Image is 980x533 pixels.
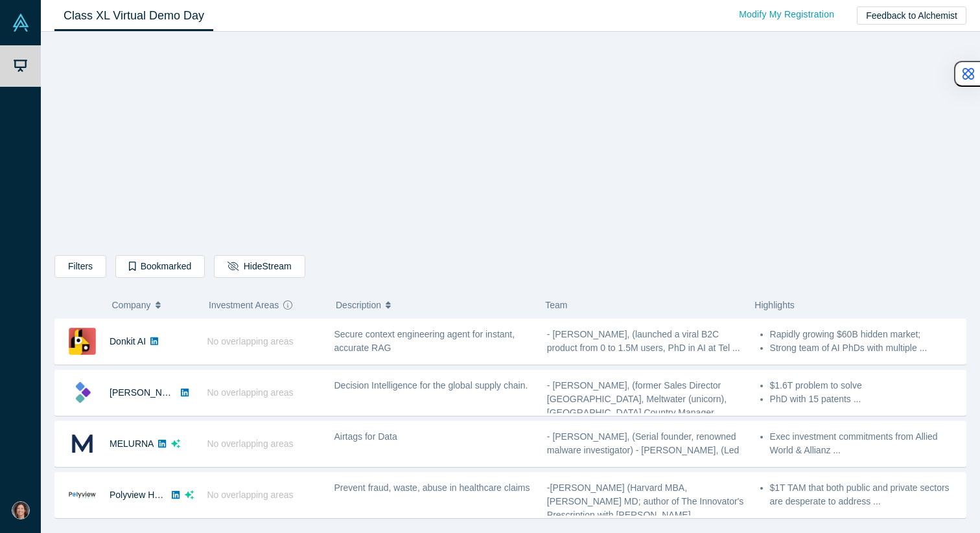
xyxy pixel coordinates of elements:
span: Secure context engineering agent for instant, accurate RAG [334,329,515,353]
a: MELURNA [110,438,154,449]
img: Kimaru AI's Logo [69,379,96,406]
span: Company [112,291,151,319]
span: Decision Intelligence for the global supply chain. [334,380,528,391]
a: Donkit AI [110,336,146,346]
span: - [PERSON_NAME], (former Sales Director [GEOGRAPHIC_DATA], Meltwater (unicorn), [GEOGRAPHIC_DATA]... [547,380,727,418]
span: No overlapping areas [207,438,294,449]
span: - [PERSON_NAME], (Serial founder, renowned malware investigator) - [PERSON_NAME], (Led ... [547,431,739,469]
span: Description [336,291,381,319]
img: Donkit AI's Logo [69,328,96,355]
span: -[PERSON_NAME] (Harvard MBA, [PERSON_NAME] MD; author of The Innovator's Prescription with [PERSO... [547,482,744,520]
span: - [PERSON_NAME], (launched a viral B2C product from 0 to 1.5M users, PhD in AI at Tel ... [547,329,740,353]
img: Alchemist Vault Logo [12,14,30,32]
svg: dsa ai sparkles [171,439,180,448]
button: Filters [54,255,106,278]
a: [PERSON_NAME] [110,387,184,398]
a: Polyview Health [110,490,174,500]
button: HideStream [214,255,305,278]
li: $1T TAM that both public and private sectors are desperate to address ... [770,481,959,508]
span: Investment Areas [209,291,279,319]
span: Airtags for Data [334,431,397,442]
img: MELURNA's Logo [69,430,96,457]
li: PhD with 15 patents ... [770,392,959,406]
img: Polyview Health's Logo [69,481,96,508]
li: $1.6T problem to solve [770,379,959,392]
svg: dsa ai sparkles [185,490,194,499]
a: Modify My Registration [725,3,848,26]
span: Highlights [754,300,794,310]
button: Description [336,291,531,319]
span: Team [545,300,567,310]
button: Bookmarked [115,255,205,278]
li: Exec investment commitments from Allied World & Allianz ... [770,430,959,457]
iframe: demoDayLiveStream [330,42,692,245]
li: Strong team of AI PhDs with multiple ... [770,341,959,355]
button: Company [112,291,196,319]
a: Class XL Virtual Demo Day [54,1,213,31]
span: No overlapping areas [207,336,294,346]
button: Feedback to Alchemist [857,6,966,25]
li: Rapidly growing $60B hidden market; [770,328,959,341]
span: No overlapping areas [207,490,294,500]
span: No overlapping areas [207,387,294,398]
span: Prevent fraud, waste, abuse in healthcare claims [334,482,530,493]
img: Petra Griffith's Account [12,501,30,519]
